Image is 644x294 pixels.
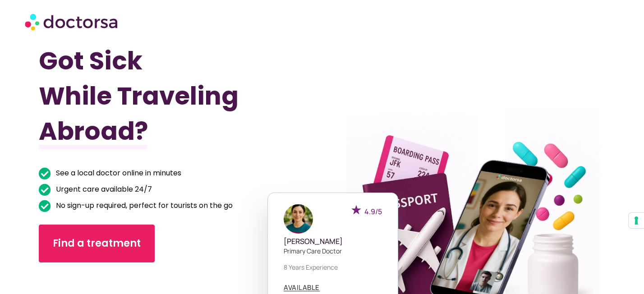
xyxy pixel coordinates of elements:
span: No sign-up required, perfect for tourists on the go [54,199,233,212]
a: AVAILABLE [284,284,320,291]
h5: [PERSON_NAME] [284,237,382,246]
button: Your consent preferences for tracking technologies [629,213,644,228]
span: 4.9/5 [364,207,382,216]
p: 8 years experience [284,262,382,272]
p: Primary care doctor [284,246,382,256]
span: AVAILABLE [284,284,320,291]
a: Find a treatment [39,225,155,262]
span: Urgent care available 24/7 [54,183,152,196]
h1: Got Sick While Traveling Abroad? [39,43,280,149]
span: Find a treatment [53,236,141,251]
span: See a local doctor online in minutes [54,167,181,179]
